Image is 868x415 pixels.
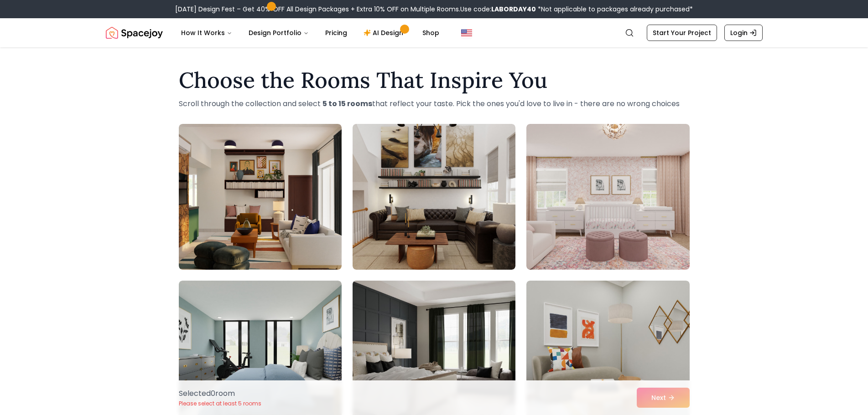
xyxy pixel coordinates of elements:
img: Room room-2 [353,124,515,270]
button: How It Works [174,24,239,42]
a: Start Your Project [647,25,717,41]
img: United States [461,27,472,38]
a: AI Design [356,24,413,42]
img: Spacejoy Logo [106,24,163,42]
h1: Choose the Rooms That Inspire You [179,69,690,91]
img: Room room-3 [526,124,689,270]
b: LABORDAY40 [491,5,536,14]
p: Scroll through the collection and select that reflect your taste. Pick the ones you'd love to liv... [179,98,690,109]
nav: Main [174,24,447,42]
a: Login [724,25,763,41]
span: Use code: [460,5,536,14]
button: Design Portfolio [241,24,316,42]
div: [DATE] Design Fest – Get 40% OFF All Design Packages + Extra 10% OFF on Multiple Rooms. [175,5,693,14]
strong: 5 to 15 rooms [322,98,372,109]
a: Pricing [318,24,354,42]
p: Selected 0 room [179,388,261,399]
span: *Not applicable to packages already purchased* [536,5,693,14]
a: Spacejoy [106,24,163,42]
a: Shop [415,24,447,42]
nav: Global [106,18,763,47]
img: Room room-1 [179,124,342,270]
p: Please select at least 5 rooms [179,400,261,407]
